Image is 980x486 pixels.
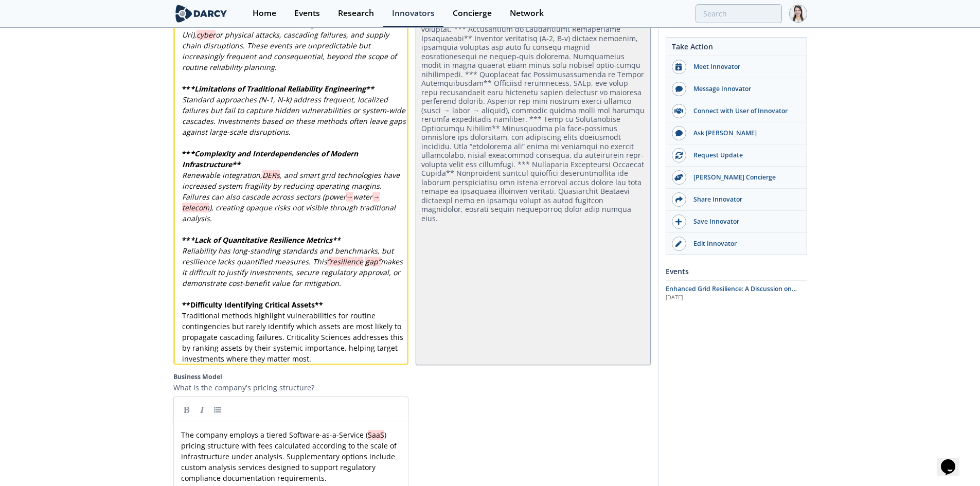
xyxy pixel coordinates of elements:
[686,195,801,204] div: Share Innovator
[453,9,492,17] div: Concierge
[173,372,651,382] label: Business Model
[686,239,801,248] div: Edit Innovator
[686,173,801,182] div: [PERSON_NAME] Concierge
[666,41,807,56] div: Take Action
[365,257,381,266] span: gap”
[182,149,360,169] span: Complexity and Interdependencies of Modern Infrastructure
[666,211,807,233] button: Save Innovator
[686,129,801,138] div: Ask [PERSON_NAME]
[182,257,405,288] span: makes it difficult to justify investments, secure regulatory approval, or demonstrate cost-benefi...
[666,233,807,255] a: Edit Innovator
[686,217,801,226] div: Save Innovator
[686,84,801,94] div: Message Innovator
[666,284,807,302] a: Enhanced Grid Resilience: A Discussion on Climate Science & Risk Modeling [DATE]
[173,382,651,393] p: What is the company's pricing structure?
[182,95,408,137] span: Standard approaches (N-1, N-k) address frequent, localized failures but fail to capture hidden vu...
[182,203,398,223] span: ), creating opaque risks not visible through traditional analysis.
[182,311,405,364] span: Traditional methods highlight vulnerabilities for routine contingencies but rarely identify which...
[686,151,801,160] div: Request Update
[338,9,374,17] div: Research
[253,9,276,17] div: Home
[392,9,435,17] div: Innovators
[210,402,225,417] a: Generic List (Ctrl-L)
[194,84,366,94] span: Limitations of Traditional Reliability Engineering
[686,62,801,71] div: Meet Innovator
[510,9,544,17] div: Network
[182,170,402,202] span: , and smart grid technologies have increased system fragility by reducing operating margins. Fail...
[937,445,970,476] iframe: chat widget
[182,203,209,212] span: telecom
[190,300,315,310] span: Difficulty Identifying Critical Assets
[181,430,399,483] span: The company employs a tiered Software-as-a-Service ( ) pricing structure with fees calculated acc...
[294,9,320,17] div: Events
[182,246,396,266] span: Reliability has long-standing standards and benchmarks, but resilience lacks quantified measures....
[182,30,399,72] span: or physical attacks, cascading failures, and supply chain disruptions. These events are unpredict...
[194,235,332,245] span: Lack of Quantitative Resilience Metrics
[372,192,380,202] span: →
[182,19,369,40] span: Focus on risks like extreme storms (e.g., Winter Storm Uri),
[194,402,210,417] a: Italic (Ctrl-I)
[179,402,194,417] a: Bold (Ctrl-B)
[353,192,372,202] span: water
[666,294,807,302] div: [DATE]
[346,192,353,202] span: →
[173,5,229,23] img: logo-wide.svg
[327,257,363,266] span: “resilience
[666,284,797,302] span: Enhanced Grid Resilience: A Discussion on Climate Science & Risk Modeling
[696,4,782,23] input: Advanced Search
[197,30,216,40] span: cyber
[789,5,807,23] img: Profile
[666,262,807,280] div: Events
[262,170,280,180] span: DERs
[182,170,262,180] span: Renewable integration,
[368,430,384,440] span: SaaS
[686,106,801,116] div: Connect with User of Innovator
